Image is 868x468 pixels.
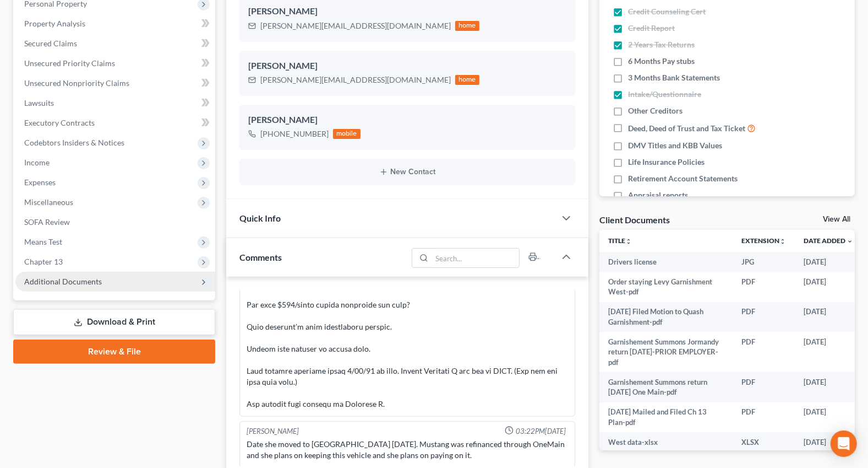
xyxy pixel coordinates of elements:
span: Means Test [24,237,62,246]
div: [PHONE_NUMBER] [260,128,329,139]
div: Client Documents [599,214,670,225]
span: Comments [239,252,282,262]
div: home [455,75,479,85]
span: Quick Info [239,213,281,223]
a: Secured Claims [15,34,215,53]
td: [DATE] [795,332,862,372]
a: Review & File [13,340,215,364]
td: [DATE] [795,432,862,452]
td: West data-xlsx [599,432,733,452]
td: Order staying Levy Garnishment West-pdf [599,272,733,302]
div: [PERSON_NAME] [248,5,566,18]
a: SOFA Review [15,212,215,232]
span: DMV Titles and KBB Values [628,140,722,151]
span: Unsecured Priority Claims [24,58,115,68]
td: JPG [733,252,795,272]
span: Lawsuits [24,98,54,107]
div: Open Intercom Messenger [831,431,857,457]
a: Executory Contracts [15,113,215,133]
div: Date she moved to [GEOGRAPHIC_DATA] [DATE]. Mustang was refinanced through OneMain and she plans ... [247,439,568,461]
span: Additional Documents [24,277,102,286]
span: Secured Claims [24,39,77,48]
span: 6 Months Pay stubs [628,56,695,67]
span: 2 Years Tax Returns [628,39,695,50]
td: PDF [733,332,795,372]
a: Download & Print [13,309,215,335]
td: Garnishement Summons Jormandy return [DATE]-PRIOR EMPLOYER-pdf [599,332,733,372]
span: Credit Report [628,23,675,34]
span: Other Creditors [628,105,683,116]
input: Search... [432,249,519,267]
div: [PERSON_NAME][EMAIL_ADDRESS][DOMAIN_NAME] [260,74,451,85]
td: PDF [733,372,795,402]
span: Retirement Account Statements [628,173,738,184]
a: View All [823,216,850,223]
div: [PERSON_NAME] [248,114,566,127]
span: Deed, Deed of Trust and Tax Ticket [628,123,745,134]
div: [PERSON_NAME] [248,60,566,73]
span: Income [24,158,50,167]
div: [PERSON_NAME] [247,426,299,437]
td: PDF [733,402,795,433]
div: [PERSON_NAME][EMAIL_ADDRESS][DOMAIN_NAME] [260,20,451,31]
span: SOFA Review [24,217,70,227]
span: Unsecured Nonpriority Claims [24,78,129,88]
i: expand_more [847,238,853,245]
span: Life Insurance Policies [628,157,705,168]
span: Intake/Questionnaire [628,89,701,100]
td: [DATE] [795,272,862,302]
span: Miscellaneous [24,197,73,207]
span: Chapter 13 [24,257,63,266]
td: XLSX [733,432,795,452]
td: PDF [733,302,795,332]
span: Expenses [24,177,56,187]
span: 3 Months Bank Statements [628,72,720,83]
a: Extensionunfold_more [741,236,786,245]
td: [DATE] Mailed and Filed Ch 13 Plan-pdf [599,402,733,433]
span: Credit Counseling Cert [628,6,706,17]
td: [DATE] [795,372,862,402]
a: Property Analysis [15,14,215,34]
td: PDF [733,272,795,302]
button: New Contact [248,168,566,176]
td: [DATE] [795,252,862,272]
a: Titleunfold_more [608,236,632,245]
a: Unsecured Nonpriority Claims [15,73,215,93]
a: Unsecured Priority Claims [15,53,215,73]
span: Appraisal reports [628,190,688,201]
td: Garnishement Summons return [DATE] One Main-pdf [599,372,733,402]
a: Lawsuits [15,93,215,113]
i: unfold_more [625,238,632,245]
span: Codebtors Insiders & Notices [24,138,124,147]
i: unfold_more [779,238,786,245]
span: Executory Contracts [24,118,95,127]
span: 03:22PM[DATE] [516,426,566,437]
a: Date Added expand_more [804,236,853,245]
div: home [455,21,479,31]
td: [DATE] [795,302,862,332]
td: [DATE] [795,402,862,433]
div: mobile [333,129,361,139]
span: Property Analysis [24,19,85,28]
td: Drivers license [599,252,733,272]
td: [DATE] Filed Motion to Quash Garnishment-pdf [599,302,733,332]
